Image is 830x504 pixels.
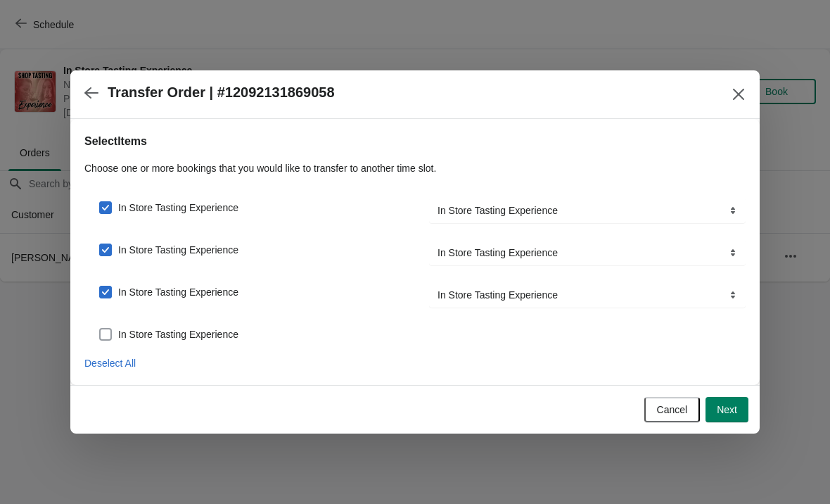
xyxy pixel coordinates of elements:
[79,351,141,376] button: Deselect All
[644,397,701,422] button: Cancel
[717,404,737,415] span: Next
[108,84,335,101] h2: Transfer Order | #12092131869058
[84,161,746,175] p: Choose one or more bookings that you would like to transfer to another time slot.
[118,285,238,299] span: In Store Tasting Experience
[118,201,238,215] span: In Store Tasting Experience
[118,327,238,341] span: In Store Tasting Experience
[84,133,746,150] h2: Select Items
[726,82,751,107] button: Close
[705,397,748,422] button: Next
[657,404,688,415] span: Cancel
[84,358,136,369] span: Deselect All
[118,243,238,257] span: In Store Tasting Experience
